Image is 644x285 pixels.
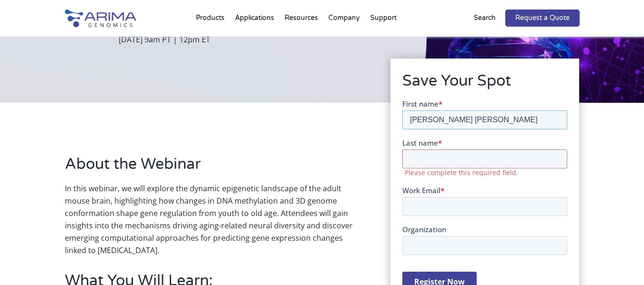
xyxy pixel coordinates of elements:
a: Request a Quote [505,10,580,27]
h2: About the Webinar [65,154,362,182]
p: [DATE] 9am PT | 12pm ET [119,33,379,46]
h2: Save Your Spot [402,70,567,99]
p: Search [474,12,496,24]
p: In this webinar, we will explore the dynamic epigenetic landscape of the adult mouse brain, highl... [65,182,362,256]
img: Arima-Genomics-logo [65,10,136,27]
